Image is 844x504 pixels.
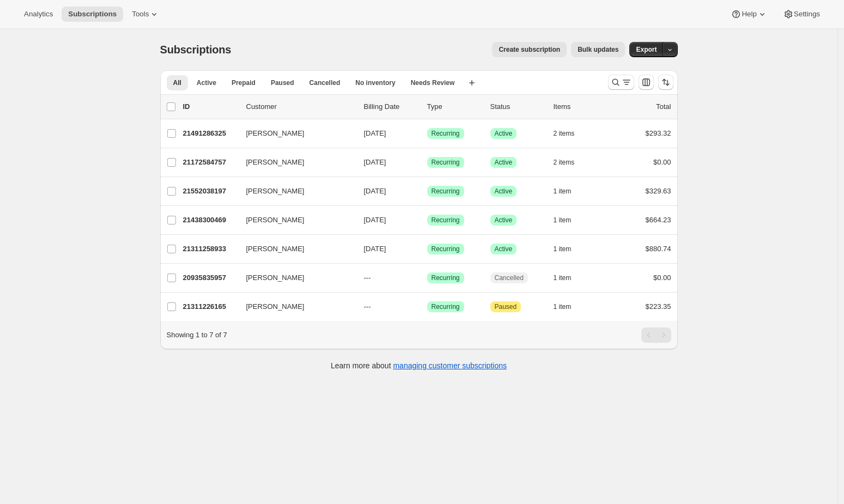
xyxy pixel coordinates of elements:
[742,10,756,19] span: Help
[246,272,305,283] span: [PERSON_NAME]
[68,10,117,19] span: Subscriptions
[309,78,341,87] span: Cancelled
[432,216,460,224] span: Recurring
[653,274,671,282] span: $0.00
[554,129,575,138] span: 2 items
[554,302,572,311] span: 1 item
[554,184,584,199] button: 1 item
[495,216,513,224] span: Active
[246,186,305,197] span: [PERSON_NAME]
[639,75,654,90] button: Customize table column order and visibility
[183,301,238,312] p: 21311226165
[658,75,673,90] button: Sort the results
[183,101,238,112] p: ID
[240,298,349,315] button: [PERSON_NAME]
[183,184,671,199] div: 21552038197[PERSON_NAME][DATE]SuccessRecurringSuccessActive1 item$329.63
[240,211,349,229] button: [PERSON_NAME]
[232,78,256,87] span: Prepaid
[495,245,513,253] span: Active
[364,101,418,112] p: Billing Date
[271,78,294,87] span: Paused
[183,244,238,254] p: 21311258933
[656,101,671,112] p: Total
[646,302,671,311] span: $223.35
[653,158,671,166] span: $0.00
[240,125,349,142] button: [PERSON_NAME]
[554,216,572,224] span: 1 item
[246,215,305,226] span: [PERSON_NAME]
[641,327,671,343] nav: Pagination
[495,302,517,311] span: Paused
[495,129,513,138] span: Active
[183,157,238,168] p: 21172584757
[554,270,584,286] button: 1 item
[183,241,671,257] div: 21311258933[PERSON_NAME][DATE]SuccessRecurringSuccessActive1 item$880.74
[167,330,227,341] p: Showing 1 to 7 of 7
[183,155,671,170] div: 21172584757[PERSON_NAME][DATE]SuccessRecurringSuccessActive2 items$0.00
[578,45,618,54] span: Bulk updates
[364,274,371,282] span: ---
[393,361,507,370] a: managing customer subscriptions
[364,129,386,137] span: [DATE]
[183,215,238,226] p: 21438300469
[246,157,305,168] span: [PERSON_NAME]
[492,42,567,57] button: Create subscription
[364,302,371,311] span: ---
[636,45,657,54] span: Export
[495,158,513,167] span: Active
[724,7,774,22] button: Help
[24,10,53,19] span: Analytics
[173,78,181,87] span: All
[629,42,663,57] button: Export
[794,10,820,19] span: Settings
[554,241,584,257] button: 1 item
[554,126,587,141] button: 2 items
[183,299,671,314] div: 21311226165[PERSON_NAME]---SuccessRecurringAttentionPaused1 item$223.35
[490,101,545,112] p: Status
[432,245,460,253] span: Recurring
[608,75,634,90] button: Search and filter results
[411,78,455,87] span: Needs Review
[246,301,305,312] span: [PERSON_NAME]
[183,272,238,283] p: 20935835957
[183,212,671,228] div: 21438300469[PERSON_NAME][DATE]SuccessRecurringSuccessActive1 item$664.23
[554,274,572,282] span: 1 item
[646,245,671,253] span: $880.74
[776,7,827,22] button: Settings
[646,216,671,224] span: $664.23
[240,154,349,171] button: [PERSON_NAME]
[432,302,460,311] span: Recurring
[571,42,625,57] button: Bulk updates
[554,187,572,196] span: 1 item
[495,187,513,196] span: Active
[432,187,460,196] span: Recurring
[240,183,349,200] button: [PERSON_NAME]
[432,274,460,282] span: Recurring
[646,129,671,137] span: $293.32
[646,187,671,195] span: $329.63
[246,101,355,112] p: Customer
[160,44,232,56] span: Subscriptions
[197,78,216,87] span: Active
[183,126,671,141] div: 21491286325[PERSON_NAME][DATE]SuccessRecurringSuccessActive2 items$293.32
[554,101,608,112] div: Items
[432,158,460,167] span: Recurring
[364,216,386,224] span: [DATE]
[183,270,671,286] div: 20935835957[PERSON_NAME]---SuccessRecurringCancelled1 item$0.00
[355,78,395,87] span: No inventory
[463,75,481,90] button: Create new view
[495,274,524,282] span: Cancelled
[125,7,166,22] button: Tools
[183,186,238,197] p: 21552038197
[246,244,305,254] span: [PERSON_NAME]
[183,101,671,112] div: IDCustomerBilling DateTypeStatusItemsTotal
[132,10,149,19] span: Tools
[240,269,349,287] button: [PERSON_NAME]
[427,101,482,112] div: Type
[554,155,587,170] button: 2 items
[62,7,123,22] button: Subscriptions
[331,360,507,371] p: Learn more about
[554,245,572,253] span: 1 item
[364,187,386,195] span: [DATE]
[554,299,584,314] button: 1 item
